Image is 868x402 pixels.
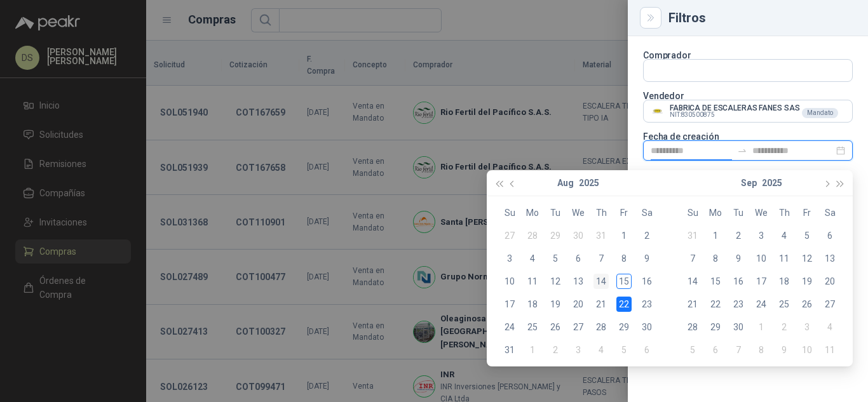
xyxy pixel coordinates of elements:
[776,297,792,312] div: 25
[704,270,727,293] td: 2025-09-15
[708,251,723,266] div: 8
[737,145,747,156] span: to
[822,228,837,243] div: 6
[799,251,815,266] div: 12
[498,338,521,361] td: 2025-08-31
[681,316,704,338] td: 2025-09-28
[593,228,609,243] div: 31
[613,338,635,361] td: 2025-09-05
[571,342,586,358] div: 3
[773,201,796,224] th: Th
[818,293,841,316] td: 2025-09-27
[727,293,750,316] td: 2025-09-23
[635,224,658,247] td: 2025-08-02
[796,224,818,247] td: 2025-09-05
[498,201,521,224] th: Su
[731,342,746,358] div: 7
[613,316,635,338] td: 2025-08-29
[544,247,567,270] td: 2025-08-05
[776,342,792,358] div: 9
[525,342,540,358] div: 1
[822,319,837,335] div: 4
[773,247,796,270] td: 2025-09-11
[776,274,792,289] div: 18
[799,228,815,243] div: 5
[773,293,796,316] td: 2025-09-25
[502,228,517,243] div: 27
[639,342,654,358] div: 6
[643,133,853,140] p: Fecha de creación
[704,247,727,270] td: 2025-09-08
[796,293,818,316] td: 2025-09-26
[818,224,841,247] td: 2025-09-06
[593,274,609,289] div: 14
[525,228,540,243] div: 28
[704,316,727,338] td: 2025-09-29
[616,297,632,312] div: 22
[796,201,818,224] th: Fr
[685,274,700,289] div: 14
[704,338,727,361] td: 2025-10-06
[567,247,590,270] td: 2025-08-06
[616,251,632,266] div: 8
[544,224,567,247] td: 2025-07-29
[639,251,654,266] div: 9
[731,297,746,312] div: 23
[708,319,723,335] div: 29
[498,247,521,270] td: 2025-08-03
[593,319,609,335] div: 28
[818,201,841,224] th: Sa
[773,316,796,338] td: 2025-10-02
[643,92,853,100] p: Vendedor
[521,338,544,361] td: 2025-09-01
[567,270,590,293] td: 2025-08-13
[773,224,796,247] td: 2025-09-04
[548,342,563,358] div: 2
[773,270,796,293] td: 2025-09-18
[521,201,544,224] th: Mo
[579,170,599,196] button: 2025
[571,297,586,312] div: 20
[681,201,704,224] th: Su
[557,170,574,196] button: Aug
[502,319,517,335] div: 24
[727,316,750,338] td: 2025-09-30
[754,342,769,358] div: 8
[567,338,590,361] td: 2025-09-03
[737,145,747,156] span: swap-right
[750,270,773,293] td: 2025-09-17
[741,170,757,196] button: Sep
[635,338,658,361] td: 2025-09-06
[685,297,700,312] div: 21
[521,316,544,338] td: 2025-08-25
[590,293,613,316] td: 2025-08-21
[704,224,727,247] td: 2025-09-01
[502,251,517,266] div: 3
[799,274,815,289] div: 19
[727,224,750,247] td: 2025-09-02
[593,251,609,266] div: 7
[613,201,635,224] th: Fr
[567,224,590,247] td: 2025-07-30
[818,338,841,361] td: 2025-10-11
[521,293,544,316] td: 2025-08-18
[593,342,609,358] div: 4
[571,319,586,335] div: 27
[731,274,746,289] div: 16
[776,251,792,266] div: 11
[525,274,540,289] div: 11
[567,201,590,224] th: We
[681,338,704,361] td: 2025-10-05
[498,293,521,316] td: 2025-08-17
[635,201,658,224] th: Sa
[727,270,750,293] td: 2025-09-16
[708,228,723,243] div: 1
[590,224,613,247] td: 2025-07-31
[708,342,723,358] div: 6
[639,274,654,289] div: 16
[818,247,841,270] td: 2025-09-13
[704,293,727,316] td: 2025-09-22
[773,338,796,361] td: 2025-10-09
[567,293,590,316] td: 2025-08-20
[754,319,769,335] div: 1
